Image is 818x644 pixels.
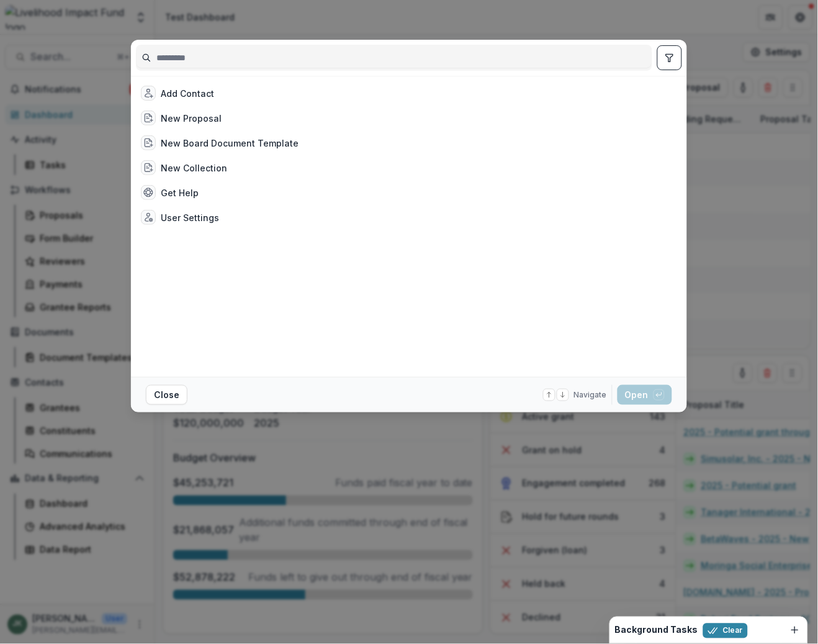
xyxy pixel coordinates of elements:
button: toggle filters [657,45,682,70]
button: Clear [703,624,748,638]
div: New Collection [161,161,227,175]
button: Dismiss [788,623,802,638]
div: Get Help [161,186,199,199]
div: Add Contact [161,87,214,100]
h2: Background Tasks [615,625,698,636]
button: Close [146,385,187,405]
div: New Proposal [161,112,222,125]
span: Navigate [574,389,607,401]
button: Open [618,385,672,405]
div: New Board Document Template [161,137,299,150]
div: User Settings [161,211,219,224]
